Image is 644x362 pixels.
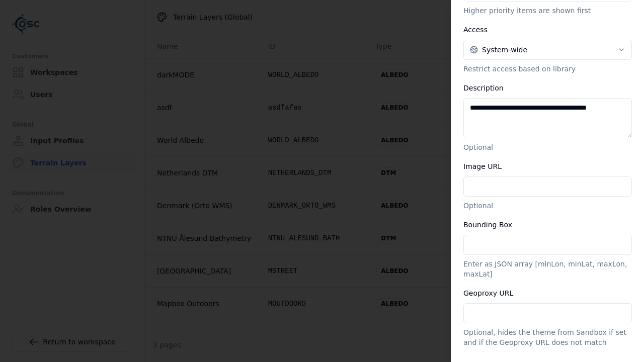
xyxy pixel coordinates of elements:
label: Geoproxy URL [463,289,513,297]
p: Optional, hides the theme from Sandbox if set and if the Geoproxy URL does not match [463,327,632,347]
label: Image URL [463,162,502,170]
p: Optional [463,142,632,152]
label: Bounding Box [463,221,512,229]
p: Optional [463,201,632,211]
label: Description [463,84,504,92]
label: Access [463,26,488,34]
p: Higher priority items are shown first [463,6,632,16]
p: Restrict access based on library [463,64,632,74]
p: Enter as JSON array [minLon, minLat, maxLon, maxLat] [463,259,632,279]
